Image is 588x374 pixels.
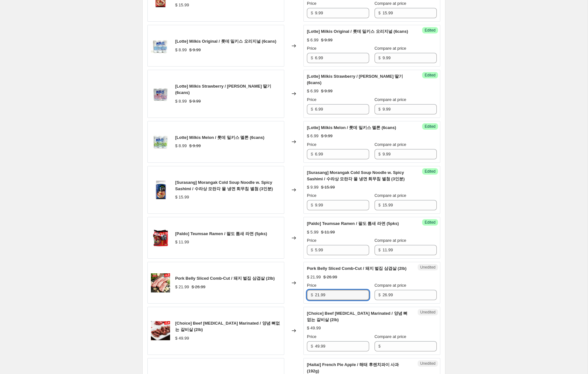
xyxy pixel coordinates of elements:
span: $ [311,11,313,15]
div: $ 21.99 [175,284,189,290]
strike: $ 9.99 [189,143,201,149]
div: $ 8.99 [175,143,187,149]
span: $ [311,344,313,349]
div: $ 6.99 [307,88,318,94]
strike: $ 15.99 [321,184,335,191]
strike: $ 26.99 [191,284,205,290]
span: $ [311,248,313,252]
span: Price [307,46,316,51]
span: Price [307,142,316,147]
div: $ 5.99 [307,229,318,235]
span: Pork Belly Sliced Comb-Cut / 돼지 벌집 삼겹살 (2lb) [307,266,406,271]
span: Compare at price [375,1,406,6]
span: Price [307,283,316,288]
span: Compare at price [375,283,406,288]
span: [Surasang] Morangak Cold Soup Noodle w. Spicy Sashimi / 수라상 모란각 물 냉면 회무침 별첨 (3인분) [307,170,405,181]
span: [Lotte] Milkis Strawberry / [PERSON_NAME] 딸기 (6cans) [175,84,271,95]
span: [Lotte] Milkis Original / 롯데 밀키스 오리지널 (6cans) [175,39,276,44]
span: [Lotte] Milkis Strawberry / [PERSON_NAME] 딸기 (6cans) [307,74,403,85]
strike: $ 11.99 [321,229,335,235]
img: MeatWeight_0010_PorkBellySlicedComb_80x.jpg [151,273,170,292]
strike: $ 26.99 [323,274,337,280]
img: IMG_3945_80x.jpg [151,36,170,55]
span: [Choice] Beef [MEDICAL_DATA] Marinated / 양념 뼈없는 갈비살 (2lb) [175,321,280,332]
span: [Lotte] Milkis Melon / 롯데 밀키스 멜론 (6cans) [307,125,396,130]
div: $ 8.99 [175,98,187,104]
span: Price [307,334,316,339]
span: [Lotte] Milkis Original / 롯데 밀키스 오리지널 (6cans) [307,29,408,34]
div: $ 11.99 [175,239,189,245]
span: Price [307,238,316,243]
span: $ [378,344,381,349]
span: $ [378,11,381,15]
span: $ [378,248,381,252]
img: IMG_5478_80x.jpg [151,84,170,103]
span: Compare at price [375,97,406,102]
div: $ 49.99 [175,335,189,342]
span: $ [378,107,381,111]
span: Price [307,1,316,6]
span: $ [311,203,313,207]
span: [Choice] Beef [MEDICAL_DATA] Marinated / 양념 뼈없는 갈비살 (2lb) [307,311,407,322]
span: [Surasang] Morangak Cold Soup Noodle w. Spicy Sashimi / 수라상 모란각 물 냉면 회무침 별첨 (3인분) [175,180,273,191]
img: MeatWeight_0018_ChoiceBeefintercoastalmarinated_80x.jpg [151,321,170,340]
div: $ 21.99 [307,274,321,280]
span: Unedited [420,310,435,315]
div: $ 15.99 [175,2,189,8]
span: Edited [425,169,435,174]
span: Edited [425,73,435,78]
img: Korean-coldnoodlewithsoup_80x.jpg [151,180,170,199]
div: $ 6.99 [307,37,318,43]
span: Unedited [420,265,435,270]
span: [Paldo] Teumsae Ramen / 팔도 틈새 라면 (5pks) [175,231,267,236]
div: $ 9.99 [307,184,318,191]
span: [Haitai] French Pie Apple / 해태 후렌치파이 사과 (192g) [307,362,399,373]
div: $ 15.99 [175,194,189,200]
strike: $ 9.99 [189,98,201,104]
span: Edited [425,124,435,129]
span: $ [311,152,313,156]
span: [Lotte] Milkis Melon / 롯데 밀키스 멜론 (6cans) [175,135,264,140]
strike: $ 9.99 [321,37,332,43]
span: Unedited [420,361,435,366]
span: $ [311,107,313,111]
span: $ [311,55,313,60]
span: Price [307,97,316,102]
span: Edited [425,220,435,225]
span: $ [311,292,313,297]
span: [Paldo] Teumsae Ramen / 팔도 틈새 라면 (5pks) [307,221,399,226]
span: Compare at price [375,238,406,243]
span: Compare at price [375,334,406,339]
strike: $ 9.99 [321,88,332,94]
span: $ [378,55,381,60]
span: $ [378,292,381,297]
div: $ 6.99 [307,133,318,139]
span: Edited [425,28,435,33]
img: 1336457489-2012050828_500_80x.jpg [151,228,170,248]
span: Compare at price [375,46,406,51]
strike: $ 9.99 [189,47,201,53]
div: $ 49.99 [307,325,321,331]
span: Price [307,193,316,198]
strike: $ 9.99 [321,133,332,139]
span: $ [378,203,381,207]
span: Compare at price [375,193,406,198]
div: $ 8.99 [175,47,187,53]
span: $ [378,152,381,156]
span: Compare at price [375,142,406,147]
img: IMG_3952_80x.jpg [151,132,170,151]
span: Pork Belly Sliced Comb-Cut / 돼지 벌집 삼겹살 (2lb) [175,276,275,281]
